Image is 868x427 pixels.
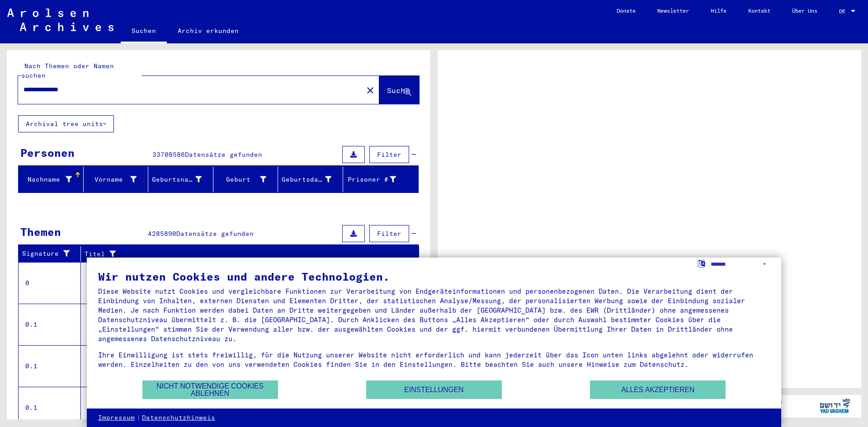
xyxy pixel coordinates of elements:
a: Datenschutzhinweis [142,413,215,422]
mat-label: Nach Themen oder Namen suchen [21,62,114,80]
div: Ihre Einwilligung ist stets freiwillig, für die Nutzung unserer Website nicht erforderlich und ka... [98,350,770,369]
mat-icon: close [365,85,376,96]
img: Arolsen_neg.svg [7,9,113,31]
select: Sprache auswählen [711,258,770,271]
div: Prisoner # [347,175,396,184]
span: Filter [377,230,401,238]
mat-header-cell: Vorname [84,167,149,192]
div: Diese Website nutzt Cookies und vergleichbare Funktionen zur Verarbeitung von Endgeräteinformatio... [98,286,770,343]
span: Suche [387,86,410,95]
td: 0.1 [19,304,81,345]
div: Nachname [22,175,72,184]
a: Impressum [98,413,135,422]
label: Sprache auswählen [697,259,706,267]
button: Alles akzeptieren [590,380,726,399]
div: Geburtsdatum [282,175,331,184]
a: Archiv erkunden [167,20,250,42]
button: Filter [369,225,409,242]
div: Geburt‏ [217,175,267,184]
span: 4285890 [148,230,176,238]
button: Einstellungen [366,380,502,399]
div: Signature [22,247,83,261]
div: Geburtsdatum [282,172,343,187]
div: Vorname [87,172,148,187]
a: Suchen [121,20,167,43]
div: Geburtsname [152,175,202,184]
mat-header-cell: Geburt‏ [213,167,278,192]
span: 33708586 [152,150,185,159]
button: Filter [369,146,409,163]
div: Titel [85,249,401,259]
span: Datensätze gefunden [176,230,254,238]
div: Titel [85,247,410,261]
button: Archival tree units [18,115,114,132]
mat-header-cell: Geburtsdatum [278,167,343,192]
div: Vorname [87,175,137,184]
img: yv_logo.png [818,394,852,417]
span: Datensätze gefunden [185,150,262,159]
button: Suche [379,76,419,104]
span: Filter [377,150,401,159]
button: Clear [361,81,379,99]
button: Nicht notwendige Cookies ablehnen [142,380,278,399]
div: Geburtsname [152,172,213,187]
div: Prisoner # [347,172,408,187]
td: 0 [19,262,81,304]
div: Themen [20,224,61,240]
mat-header-cell: Prisoner # [343,167,419,192]
mat-header-cell: Nachname [19,167,84,192]
span: DE [839,8,849,14]
mat-header-cell: Geburtsname [148,167,213,192]
div: Nachname [22,172,83,187]
div: Wir nutzen Cookies und andere Technologien. [98,271,770,282]
td: 0.1 [19,345,81,387]
div: Signature [22,249,74,258]
div: Geburt‏ [217,172,278,187]
div: Personen [20,145,75,161]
